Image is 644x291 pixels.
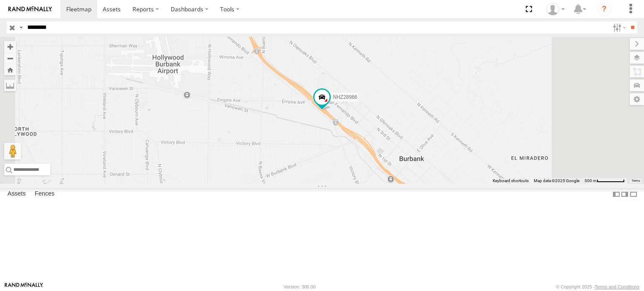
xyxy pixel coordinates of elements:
[4,41,16,52] button: Zoom in
[3,188,30,200] label: Assets
[4,64,16,75] button: Zoom Home
[595,284,639,289] a: Terms and Conditions
[582,178,627,184] button: Map Scale: 500 m per 63 pixels
[493,178,529,184] button: Keyboard shortcuts
[612,188,621,200] label: Dock Summary Table to the Left
[18,21,24,33] label: Search Query
[4,80,16,91] label: Measure
[543,3,568,15] div: Zulema McIntosch
[630,93,644,105] label: Map Settings
[610,21,628,33] label: Search Filter Options
[284,284,316,289] div: Version: 306.00
[597,3,611,16] i: ?
[556,284,639,289] div: © Copyright 2025 -
[4,52,16,64] button: Zoom out
[31,188,59,200] label: Fences
[534,178,579,183] span: Map data ©2025 Google
[4,143,21,160] button: Drag Pegman onto the map to open Street View
[333,94,357,100] span: NHZ28966
[621,188,629,200] label: Dock Summary Table to the Right
[5,283,43,291] a: Visit our Website
[629,188,638,200] label: Hide Summary Table
[584,178,597,183] span: 500 m
[631,179,640,183] a: Terms (opens in new tab)
[8,6,52,12] img: rand-logo.svg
